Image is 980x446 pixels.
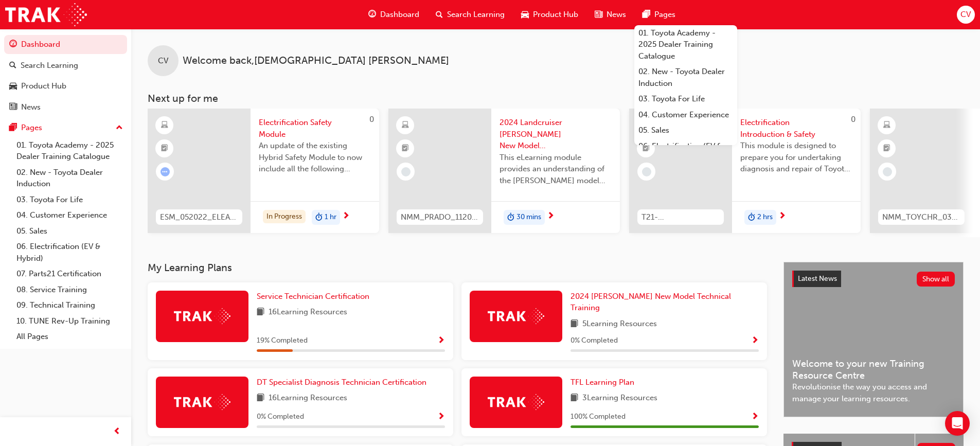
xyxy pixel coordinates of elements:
div: Product Hub [21,80,66,92]
span: 2 hrs [757,211,773,223]
span: Service Technician Certification [257,292,369,301]
span: 0 % Completed [257,411,304,423]
a: News [4,98,127,117]
span: Show Progress [437,413,445,422]
a: All Pages [12,329,127,345]
span: TFL Learning Plan [571,378,634,387]
span: NMM_TOYCHR_032024_MODULE_1 [882,211,960,223]
span: Revolutionise the way you access and manage your learning resources. [792,381,955,404]
button: Pages [4,118,127,137]
a: 03. Toyota For Life [634,91,737,107]
a: 05. Sales [634,122,737,138]
img: Trak [488,394,544,410]
a: 02. New - Toyota Dealer Induction [634,64,737,91]
span: CV [158,55,168,67]
span: NMM_PRADO_112024_MODULE_1 [401,211,479,223]
span: Show Progress [437,336,445,346]
a: pages-iconPages [634,4,684,25]
span: booktick-icon [643,142,650,155]
span: next-icon [547,212,555,221]
img: Trak [488,308,544,324]
div: Search Learning [21,60,78,72]
a: 01. Toyota Academy - 2025 Dealer Training Catalogue [634,25,737,64]
span: Dashboard [380,9,419,21]
a: 01. Toyota Academy - 2025 Dealer Training Catalogue [12,137,127,165]
div: Pages [21,122,42,134]
span: Welcome to your new Training Resource Centre [792,358,955,381]
button: Show Progress [751,411,759,423]
span: learningResourceType_ELEARNING-icon [402,119,409,132]
span: book-icon [257,306,264,319]
a: 02. New - Toyota Dealer Induction [12,165,127,192]
span: next-icon [342,212,350,221]
span: 16 Learning Resources [269,392,347,405]
img: Trak [174,394,230,410]
a: 06. Electrification (EV & Hybrid) [12,239,127,266]
span: 1 hr [325,211,336,223]
span: learningRecordVerb_ATTEMPT-icon [161,167,170,176]
a: NMM_PRADO_112024_MODULE_12024 Landcruiser [PERSON_NAME] New Model Mechanisms - Model Outline 1Thi... [388,109,620,233]
span: This eLearning module provides an understanding of the [PERSON_NAME] model line-up and its Katash... [500,152,612,187]
button: Show all [917,272,955,287]
span: duration-icon [507,211,514,224]
span: Welcome back , [DEMOGRAPHIC_DATA] [PERSON_NAME] [183,55,449,67]
a: Trak [5,3,87,26]
span: Search Learning [447,9,505,21]
span: learningRecordVerb_NONE-icon [883,167,892,176]
span: up-icon [116,121,123,135]
span: car-icon [521,8,529,21]
a: Latest NewsShow allWelcome to your new Training Resource CentreRevolutionise the way you access a... [783,262,964,417]
span: An update of the existing Hybrid Safety Module to now include all the following electrification v... [259,140,371,175]
span: T21-FOD_HVIS_PREREQ [642,211,720,223]
span: 30 mins [516,211,541,223]
span: book-icon [571,392,578,405]
span: guage-icon [368,8,376,21]
a: news-iconNews [586,4,634,25]
a: 04. Customer Experience [634,107,737,123]
span: 16 Learning Resources [269,306,347,319]
a: TFL Learning Plan [571,377,638,388]
a: 07. Parts21 Certification [12,266,127,282]
span: Show Progress [751,336,759,346]
a: 2024 [PERSON_NAME] New Model Technical Training [571,291,759,314]
span: pages-icon [9,123,17,133]
span: booktick-icon [883,142,890,155]
span: news-icon [9,103,17,112]
span: news-icon [595,8,602,21]
span: learningResourceType_ELEARNING-icon [161,119,168,132]
span: duration-icon [315,211,323,224]
a: 10. TUNE Rev-Up Training [12,313,127,329]
a: Product Hub [4,77,127,96]
span: car-icon [9,82,17,91]
a: 08. Service Training [12,282,127,298]
a: Search Learning [4,56,127,75]
span: Electrification Introduction & Safety [740,117,852,140]
span: 0 [369,115,374,124]
span: 19 % Completed [257,335,308,347]
span: Pages [654,9,675,21]
span: search-icon [436,8,443,21]
a: 09. Technical Training [12,297,127,313]
span: prev-icon [113,425,121,438]
span: pages-icon [643,8,650,21]
a: search-iconSearch Learning [427,4,513,25]
span: 0 % Completed [571,335,618,347]
span: Electrification Safety Module [259,117,371,140]
span: 0 [851,115,856,124]
img: Trak [174,308,230,324]
a: 04. Customer Experience [12,207,127,223]
span: News [607,9,626,21]
span: 2024 Landcruiser [PERSON_NAME] New Model Mechanisms - Model Outline 1 [500,117,612,152]
a: guage-iconDashboard [360,4,427,25]
a: 0ESM_052022_ELEARNElectrification Safety ModuleAn update of the existing Hybrid Safety Module to ... [148,109,379,233]
div: Open Intercom Messenger [945,411,970,436]
span: booktick-icon [161,142,168,155]
span: 5 Learning Resources [582,318,657,331]
span: Latest News [798,274,837,283]
span: learningResourceType_ELEARNING-icon [883,119,890,132]
button: DashboardSearch LearningProduct HubNews [4,33,127,118]
span: booktick-icon [402,142,409,155]
span: Product Hub [533,9,578,21]
button: Show Progress [751,334,759,347]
